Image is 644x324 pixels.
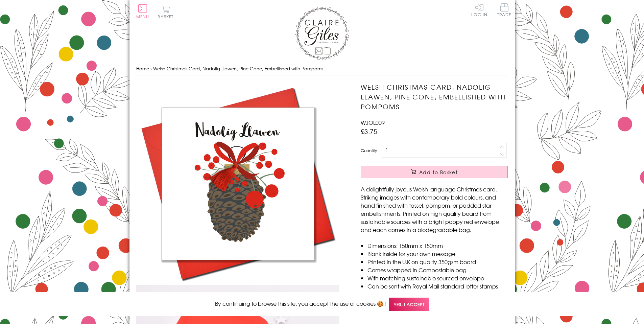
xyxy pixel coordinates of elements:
h1: Welsh Christmas Card, Nadolig Llawen, Pine Cone, Embellished with Pompoms [361,82,508,111]
button: Add to Basket [361,166,508,178]
span: Yes, I accept [389,298,429,311]
a: Trade [497,3,511,18]
li: Blank inside for your own message [367,250,508,258]
li: Comes wrapped in Compostable bag [367,266,508,274]
span: £3.75 [361,126,377,136]
nav: breadcrumbs [136,62,508,76]
span: Menu [136,14,149,20]
span: Add to Basket [419,169,458,176]
li: Can be sent with Royal Mail standard letter stamps [367,282,508,290]
span: WJOL009 [361,118,385,126]
img: Claire Giles Greetings Cards [295,7,349,60]
li: Printed in the U.K on quality 350gsm board [367,258,508,266]
li: With matching sustainable sourced envelope [367,274,508,282]
button: Basket [157,5,175,19]
button: Menu [136,4,149,19]
img: Welsh Christmas Card, Nadolig Llawen, Pine Cone, Embellished with Pompoms [136,82,339,285]
span: Welsh Christmas Card, Nadolig Llawen, Pine Cone, Embellished with Pompoms [153,65,323,72]
a: Home [136,65,149,72]
a: Log In [471,3,487,17]
span: › [150,65,152,72]
li: Dimensions: 150mm x 150mm [367,241,508,250]
label: Quantity [361,147,377,154]
p: A delightfully joyous Welsh language Christmas card. Striking images with contemporary bold colou... [361,185,508,234]
span: Trade [497,3,511,17]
